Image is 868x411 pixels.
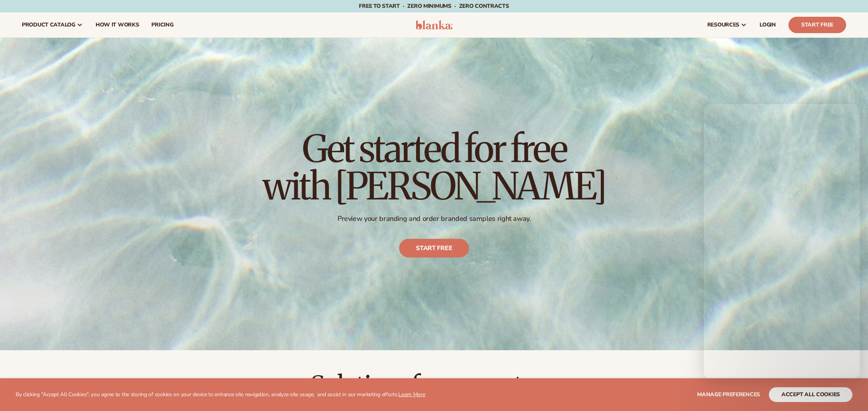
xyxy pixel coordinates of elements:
a: resources [701,12,753,37]
span: product catalog [22,22,75,28]
a: LOGIN [753,12,782,37]
span: Free to start · ZERO minimums · ZERO contracts [359,2,509,10]
button: Manage preferences [697,387,760,402]
span: LOGIN [760,22,776,28]
img: logo [415,20,453,30]
p: Preview your branding and order branded samples right away. [263,214,606,223]
a: Start free [399,239,469,258]
a: product catalog [16,12,89,37]
a: How It Works [89,12,146,37]
button: accept all cookies [769,387,852,402]
h2: Solutions for every stage [22,372,846,398]
span: pricing [151,22,173,28]
span: Manage preferences [697,391,760,398]
h1: Get started for free with [PERSON_NAME] [263,130,606,205]
span: resources [707,22,739,28]
iframe: Intercom live chat [841,385,860,403]
a: Start Free [788,17,846,33]
span: How It Works [96,22,139,28]
iframe: Intercom live chat [704,104,860,378]
a: Learn More [398,391,425,398]
p: By clicking "Accept All Cookies", you agree to the storing of cookies on your device to enhance s... [16,392,425,398]
a: pricing [145,12,179,37]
